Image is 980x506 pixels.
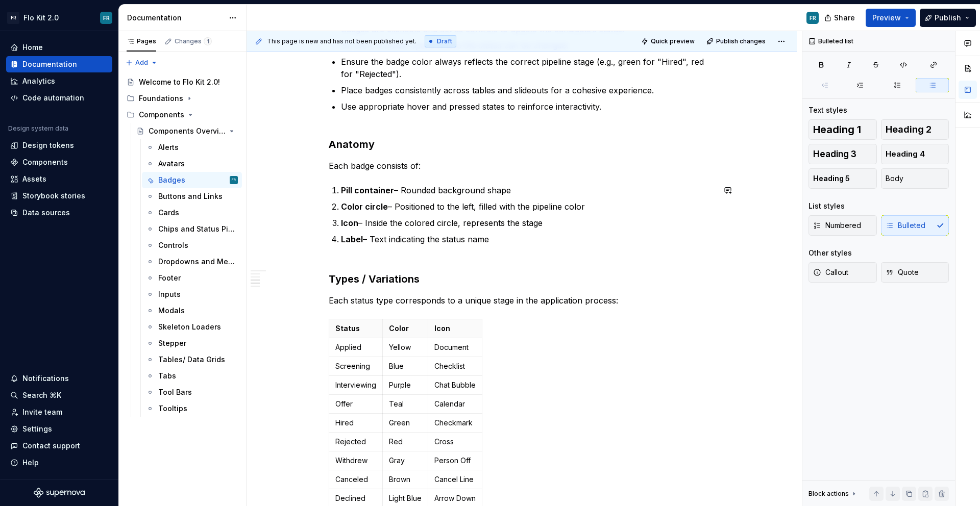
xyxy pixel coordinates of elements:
[22,407,62,417] div: Invite team
[6,438,112,454] button: Contact support
[142,254,242,270] a: Dropdowns and Menus
[132,123,242,139] a: Components Overview
[158,142,179,153] div: Alerts
[6,421,112,437] a: Settings
[886,149,925,159] span: Heading 4
[389,493,422,503] p: Light Blue
[703,34,770,48] button: Publish changes
[158,273,181,283] div: Footer
[329,294,715,307] p: Each status type corresponds to a unique stage in the application process:
[813,149,856,159] span: Heading 3
[434,380,476,390] p: Chat Bubble
[389,380,422,390] p: Purple
[341,184,715,196] p: – Rounded background shape
[6,90,112,106] a: Code automation
[434,456,476,466] p: Person Off
[158,191,223,201] div: Buttons and Links
[34,488,85,498] svg: Supernova Logo
[142,368,242,384] a: Tabs
[886,124,932,135] span: Heading 2
[881,144,949,164] button: Heading 4
[881,262,949,283] button: Quote
[813,220,861,231] span: Numbered
[158,208,179,218] div: Cards
[808,144,877,164] button: Heading 3
[335,456,376,466] p: Withdrew
[434,493,476,503] p: Arrow Down
[6,205,112,221] a: Data sources
[434,323,476,334] p: Icon
[142,286,242,302] a: Inputs
[22,208,70,218] div: Data sources
[142,384,242,400] a: Tool Bars
[808,262,877,283] button: Callout
[158,306,185,316] div: Modals
[335,323,376,334] p: Status
[341,201,388,212] strong: Color circle
[122,90,242,107] div: Foundations
[341,56,715,80] p: Ensure the badge color always reflects the correct pipeline stage (e.g., green for "Hired", red f...
[142,139,242,156] a: Alerts
[810,14,816,22] div: FR
[23,13,59,23] div: Flo Kit 2.0
[142,188,242,205] a: Buttons and Links
[142,302,242,319] a: Modals
[335,493,376,503] p: Declined
[22,140,74,150] div: Design tokens
[389,342,422,352] p: Yellow
[22,42,43,53] div: Home
[158,338,186,348] div: Stepper
[127,13,224,23] div: Documentation
[389,361,422,371] p: Blue
[158,240,188,250] div: Controls
[6,404,112,420] a: Invite team
[886,267,919,277] span: Quote
[6,454,112,471] button: Help
[158,403,187,414] div: Tooltips
[872,13,901,23] span: Preview
[22,373,69,384] div: Notifications
[142,319,242,335] a: Skeleton Loaders
[341,218,358,228] strong: Icon
[139,93,183,104] div: Foundations
[434,474,476,485] p: Cancel Line
[158,371,176,381] div: Tabs
[267,37,416,45] span: This page is new and has not been published yet.
[6,171,112,187] a: Assets
[142,400,242,417] a: Tooltips
[389,437,422,447] p: Red
[813,124,861,135] span: Heading 1
[204,37,212,45] span: 1
[142,205,242,221] a: Cards
[122,74,242,90] a: Welcome to Flo Kit 2.0!
[335,361,376,371] p: Screening
[149,126,226,136] div: Components Overview
[434,399,476,409] p: Calendar
[341,185,394,195] strong: Pill container
[142,335,242,351] a: Stepper
[22,76,55,86] div: Analytics
[329,273,420,285] strong: Types / Variations
[142,237,242,254] a: Controls
[139,110,184,120] div: Components
[808,119,877,140] button: Heading 1
[341,84,715,96] p: Place badges consistently across tables and slideouts for a cohesive experience.
[142,221,242,237] a: Chips and Status Pills
[6,73,112,89] a: Analytics
[866,9,916,27] button: Preview
[2,7,116,29] button: FRFlo Kit 2.0FR
[158,159,185,169] div: Avatars
[142,270,242,286] a: Footer
[389,456,422,466] p: Gray
[22,157,68,167] div: Components
[6,154,112,170] a: Components
[638,34,699,48] button: Quick preview
[834,13,855,23] span: Share
[341,200,715,213] p: – Positioned to the left, filled with the pipeline color
[651,37,695,45] span: Quick preview
[7,12,19,24] div: FR
[808,248,852,258] div: Other styles
[434,361,476,371] p: Checklist
[122,74,242,417] div: Page tree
